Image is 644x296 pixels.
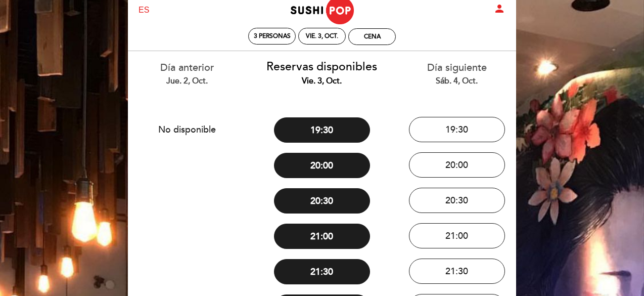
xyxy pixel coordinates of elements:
[274,224,370,249] button: 21:00
[274,188,370,214] button: 20:30
[254,32,291,40] span: 3 personas
[306,32,338,40] div: vie. 3, oct.
[409,188,505,213] button: 20:30
[364,33,381,40] div: Cena
[127,75,247,87] div: jue. 2, oct.
[274,117,370,143] button: 19:30
[262,75,382,87] div: vie. 3, oct.
[274,259,370,284] button: 21:30
[493,3,505,18] button: person
[397,75,517,87] div: sáb. 4, oct.
[274,153,370,178] button: 20:00
[262,59,382,87] div: Reservas disponibles
[139,117,235,142] button: No disponible
[409,223,505,248] button: 21:00
[409,117,505,142] button: 19:30
[127,61,247,87] div: Día anterior
[493,3,505,15] i: person
[397,61,517,87] div: Día siguiente
[409,259,505,284] button: 21:30
[409,152,505,178] button: 20:00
